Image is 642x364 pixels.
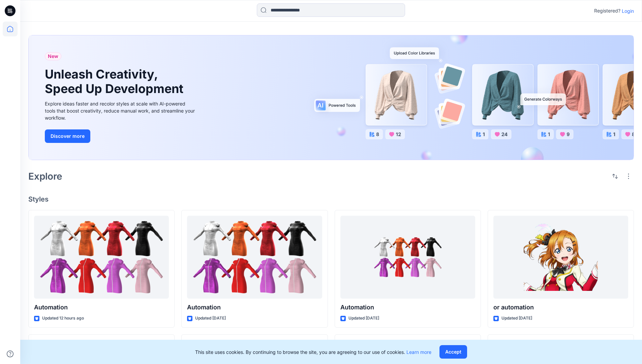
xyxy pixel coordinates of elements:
[195,315,226,322] p: Updated [DATE]
[45,67,186,96] h1: Unleash Creativity, Speed Up Development
[340,216,475,299] a: Automation
[48,52,58,60] span: New
[594,7,620,15] p: Registered?
[340,303,475,312] p: Automation
[34,216,169,299] a: Automation
[622,7,634,14] p: Login
[493,216,628,299] a: or automation
[439,345,467,359] button: Accept
[348,315,379,322] p: Updated [DATE]
[45,129,90,143] button: Discover more
[45,129,196,143] a: Discover more
[501,315,532,322] p: Updated [DATE]
[195,348,431,356] p: This site uses cookies. By continuing to browse the site, you are agreeing to our use of cookies.
[45,100,196,121] div: Explore ideas faster and recolor styles at scale with AI-powered tools that boost creativity, red...
[493,303,628,312] p: or automation
[42,315,84,322] p: Updated 12 hours ago
[406,349,431,355] a: Learn more
[28,171,62,182] h2: Explore
[187,216,322,299] a: Automation
[28,195,634,203] h4: Styles
[34,303,169,312] p: Automation
[187,303,322,312] p: Automation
